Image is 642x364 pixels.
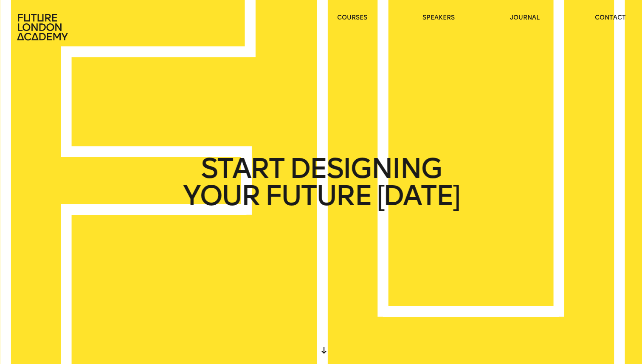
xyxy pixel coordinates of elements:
[510,14,540,22] a: journal
[201,155,284,182] span: START
[595,14,626,22] a: contact
[265,182,371,209] span: FUTURE
[183,182,259,209] span: YOUR
[290,155,441,182] span: DESIGNING
[422,14,455,22] a: speakers
[337,14,367,22] a: courses
[377,182,459,209] span: [DATE]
